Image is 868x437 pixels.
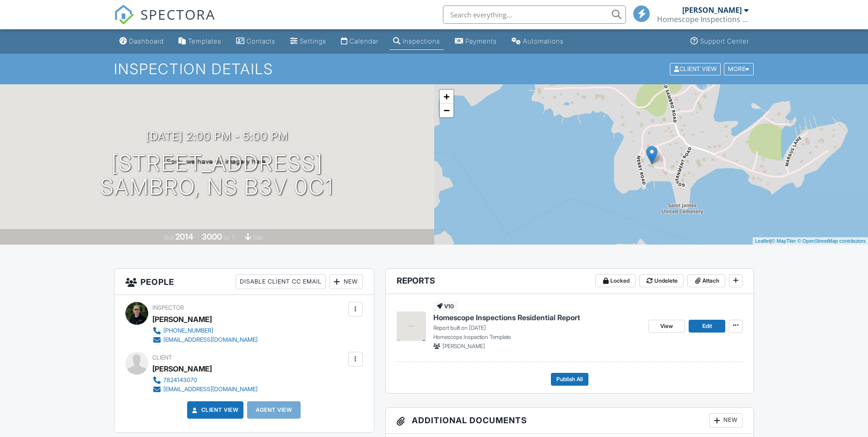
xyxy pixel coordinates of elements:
[682,5,742,15] div: [PERSON_NAME]
[129,37,164,45] div: Dashboard
[202,232,222,241] div: 3000
[286,33,330,50] a: Settings
[163,377,197,384] div: 7824143070
[146,130,288,142] h3: [DATE] 2:00 pm - 5:00 pm
[389,33,444,50] a: Inspections
[798,238,866,244] a: © OpenStreetMap contributors
[190,405,239,415] a: Client View
[451,33,501,50] a: Payments
[175,33,225,50] a: Templates
[669,65,723,72] a: Client View
[753,237,868,245] div: |
[443,5,626,24] input: Search everything...
[755,238,770,244] a: Leaflet
[152,376,258,385] a: 7824143070
[116,33,167,50] a: Dashboard
[114,12,216,32] a: SPECTORA
[152,326,258,335] a: [PHONE_NUMBER]
[114,269,374,295] h3: People
[687,33,753,50] a: Support Center
[163,386,258,393] div: [EMAIL_ADDRESS][DOMAIN_NAME]
[465,37,497,45] div: Payments
[114,5,134,25] img: The Best Home Inspection Software - Spectora
[232,33,279,50] a: Contacts
[164,234,174,241] span: Built
[152,362,212,376] div: [PERSON_NAME]
[188,37,221,45] div: Templates
[724,63,754,75] div: More
[236,274,326,289] div: Disable Client CC Email
[440,104,453,117] a: Zoom out
[175,232,193,241] div: 2014
[386,408,754,434] h3: Additional Documents
[253,234,263,241] span: slab
[223,234,236,241] span: sq. ft.
[440,90,453,104] a: Zoom in
[657,15,749,24] div: Homescope Inspections Inc.
[152,304,184,311] span: Inspector
[350,37,378,45] div: Calendar
[152,335,258,344] a: [EMAIL_ADDRESS][DOMAIN_NAME]
[300,37,326,45] div: Settings
[247,37,275,45] div: Contacts
[152,354,172,361] span: Client
[114,61,755,77] h1: Inspection Details
[163,336,258,344] div: [EMAIL_ADDRESS][DOMAIN_NAME]
[403,37,440,45] div: Inspections
[100,151,334,200] h1: [STREET_ADDRESS] Sambro, NS B3V 0C1
[152,312,212,326] div: [PERSON_NAME]
[670,63,721,75] div: Client View
[152,385,258,394] a: [EMAIL_ADDRESS][DOMAIN_NAME]
[709,413,743,428] div: New
[523,37,564,45] div: Automations
[163,327,213,334] div: [PHONE_NUMBER]
[508,33,567,50] a: Automations (Basic)
[700,37,749,45] div: Support Center
[140,5,216,24] span: SPECTORA
[771,238,796,244] a: © MapTiler
[337,33,382,50] a: Calendar
[329,274,363,289] div: New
